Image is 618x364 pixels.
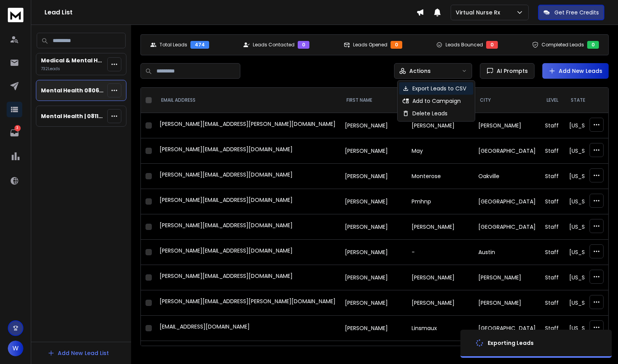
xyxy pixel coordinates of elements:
td: [PERSON_NAME] [340,164,407,189]
div: 0 [298,41,309,49]
button: AI Prompts [480,63,535,79]
td: Oakville [474,164,540,189]
button: W [8,341,23,356]
div: [PERSON_NAME][EMAIL_ADDRESS][DOMAIN_NAME] [160,171,336,182]
p: Medical & Mental Health Practices [41,57,104,64]
div: 0 [391,41,402,49]
td: [PERSON_NAME] [340,290,407,316]
div: [PERSON_NAME][EMAIL_ADDRESS][DOMAIN_NAME] [160,272,336,283]
td: [US_STATE] [565,189,605,214]
div: [PERSON_NAME][EMAIL_ADDRESS][DOMAIN_NAME] [160,221,336,232]
p: Actions [409,67,431,75]
div: [PERSON_NAME][EMAIL_ADDRESS][DOMAIN_NAME] [160,247,336,258]
td: [US_STATE] [565,214,605,240]
th: FIRST NAME [340,88,407,113]
p: Delete Leads [412,110,448,117]
td: [US_STATE] [565,316,605,341]
td: [PERSON_NAME] [474,113,540,138]
td: [GEOGRAPHIC_DATA] [474,138,540,164]
span: AI Prompts [494,67,528,75]
td: [US_STATE] [565,113,605,138]
td: Staff [540,316,565,341]
button: Add New Lead List [41,345,115,361]
div: [PERSON_NAME][EMAIL_ADDRESS][DOMAIN_NAME] [160,196,336,207]
div: [PERSON_NAME][EMAIL_ADDRESS][DOMAIN_NAME] [160,145,336,156]
td: Staff [540,240,565,265]
td: Staff [540,138,565,164]
div: [PERSON_NAME][EMAIL_ADDRESS][PERSON_NAME][DOMAIN_NAME] [160,120,336,131]
p: Leads Opened [353,42,387,48]
td: [PERSON_NAME] [340,189,407,214]
td: [US_STATE] [565,138,605,164]
td: Linsmaux [407,316,474,341]
p: Completed Leads [542,42,584,48]
td: Staff [540,265,565,290]
th: state [565,88,605,113]
td: [US_STATE] [565,164,605,189]
td: [GEOGRAPHIC_DATA] [474,189,540,214]
div: [PERSON_NAME][EMAIL_ADDRESS][PERSON_NAME][DOMAIN_NAME] [160,297,336,308]
th: city [474,88,540,113]
p: Leads Bounced [446,42,483,48]
p: 732 Lead s [41,66,104,72]
p: Mental Health | 08112025 [41,112,104,120]
p: Total Leads [160,42,187,48]
button: Get Free Credits [538,5,604,20]
td: [PERSON_NAME] [340,240,407,265]
p: Virtual Nurse Rx [456,9,503,16]
img: logo [8,8,23,22]
td: [PERSON_NAME] [474,265,540,290]
td: Staff [540,214,565,240]
th: EMAIL ADDRESS [155,88,340,113]
div: 0 [486,41,498,49]
td: [PERSON_NAME] [340,138,407,164]
td: Pmhnp [407,189,474,214]
td: Austin [474,240,540,265]
h1: Lead List [44,8,416,17]
div: [EMAIL_ADDRESS][DOMAIN_NAME] [160,323,336,334]
td: - [407,240,474,265]
td: [PERSON_NAME] [340,113,407,138]
td: Staff [540,290,565,316]
div: 474 [190,41,209,49]
td: [PERSON_NAME] [474,290,540,316]
td: [US_STATE] [565,290,605,316]
td: [PERSON_NAME] [340,214,407,240]
td: Staff [540,113,565,138]
a: Add New Leads [549,67,602,75]
div: 0 [587,41,599,49]
p: Add to Campaign [412,97,461,105]
p: Export Leads to CSV [412,85,466,92]
td: Staff [540,164,565,189]
p: 3 [14,125,21,131]
a: 3 [7,125,22,141]
td: [GEOGRAPHIC_DATA] [474,316,540,341]
th: level [540,88,565,113]
td: May [407,138,474,164]
td: [PERSON_NAME] [407,290,474,316]
td: [PERSON_NAME] [407,113,474,138]
td: [US_STATE] [565,240,605,265]
td: [PERSON_NAME] [407,214,474,240]
td: [US_STATE] [565,265,605,290]
td: Monterose [407,164,474,189]
td: [PERSON_NAME] [407,265,474,290]
p: Mental Health 08062025 [41,87,104,94]
div: Exporting Leads [488,339,534,347]
td: [PERSON_NAME] [340,265,407,290]
td: [GEOGRAPHIC_DATA] [474,214,540,240]
p: Leads Contacted [253,42,295,48]
p: Get Free Credits [554,9,599,16]
td: [PERSON_NAME] [340,316,407,341]
button: Add New Leads [542,63,609,79]
td: Staff [540,189,565,214]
